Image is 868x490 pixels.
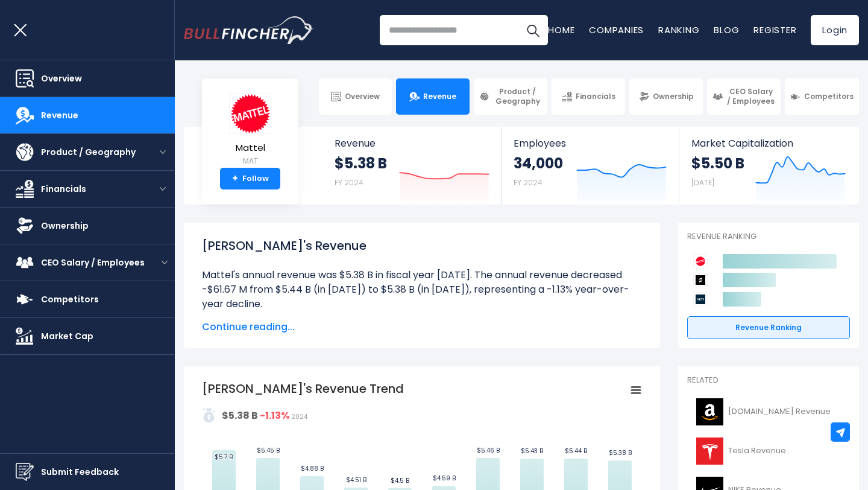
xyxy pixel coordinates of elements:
span: Product / Geography [41,146,136,159]
p: Related [687,375,850,386]
span: Overview [41,72,82,85]
a: Employees 34,000 FY 2024 [502,127,679,205]
text: $5.46 B [477,446,500,455]
button: open menu [151,171,175,207]
a: CEO Salary / Employees [707,78,781,115]
a: Tesla Revenue [687,434,850,468]
span: Competitors [804,92,854,101]
span: Financials [576,92,615,101]
a: Product / Geography [474,78,547,115]
p: Revenue Ranking [687,232,850,242]
span: Employees [514,138,667,149]
button: open menu [151,134,175,170]
a: Revenue [396,78,470,115]
img: YETI Holdings competitors logo [693,292,708,307]
small: FY 2024 [335,177,363,188]
img: Peloton Interactive competitors logo [693,273,708,287]
strong: -1.13% [260,409,289,422]
a: Login [811,15,859,45]
a: [DOMAIN_NAME] Revenue [687,395,850,428]
span: Submit Feedback [41,466,119,479]
text: $5.7 B [215,453,233,462]
span: CEO Salary / Employees [726,87,775,106]
img: Bullfincher logo [184,16,314,44]
a: Competitors [785,78,859,115]
strong: $5.38 B [222,409,258,422]
span: Market Cap [41,330,93,343]
a: Register [753,24,796,36]
a: Companies [589,24,644,36]
strong: 34,000 [514,154,563,173]
span: Continue reading... [202,320,642,334]
a: Ranking [658,24,699,36]
text: $4.59 B [433,474,456,483]
span: Competitors [41,293,99,306]
img: Mattel competitors logo [693,254,708,269]
span: Product / Geography [493,87,542,106]
img: Ownership [16,217,34,235]
span: Mattel [229,143,271,153]
text: $5.45 B [257,446,280,455]
small: FY 2024 [514,177,542,188]
tspan: [PERSON_NAME]'s Revenue Trend [202,380,404,397]
a: Home [548,24,574,36]
span: Market Capitalization [691,138,846,149]
text: $4.88 B [301,464,324,473]
text: $5.38 B [609,448,632,457]
a: Market Capitalization $5.50 B [DATE] [679,127,858,205]
a: Overview [319,78,392,115]
span: Revenue [423,92,456,101]
span: Overview [345,92,380,101]
a: +Follow [220,168,280,189]
strong: + [232,173,238,184]
small: [DATE] [691,177,714,188]
text: $5.43 B [521,447,543,456]
a: Mattel MAT [228,93,272,168]
text: $5.44 B [565,447,587,456]
span: CEO Salary / Employees [41,256,145,269]
text: $4.51 B [346,476,366,485]
li: Mattel's annual revenue was $5.38 B in fiscal year [DATE]. The annual revenue decreased -$61.67 M... [202,268,642,311]
strong: $5.50 B [691,154,744,173]
img: AMZN logo [694,398,725,425]
strong: $5.38 B [335,154,387,173]
small: MAT [229,156,271,167]
text: $4.5 B [391,476,409,485]
span: Ownership [41,220,89,232]
a: Financials [552,78,625,115]
h1: [PERSON_NAME]'s Revenue [202,237,642,255]
a: Blog [714,24,739,36]
a: Revenue Ranking [687,316,850,339]
span: Financials [41,183,86,196]
span: 2024 [291,412,307,421]
button: open menu [154,244,175,281]
span: Revenue [335,138,489,149]
button: Search [518,15,548,45]
img: TSLA logo [694,437,725,465]
a: Ownership [629,78,703,115]
a: Go to homepage [184,16,313,44]
img: addasd [202,408,216,422]
a: Revenue $5.38 B FY 2024 [322,127,502,205]
span: Ownership [653,92,694,101]
span: Revenue [41,109,78,122]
